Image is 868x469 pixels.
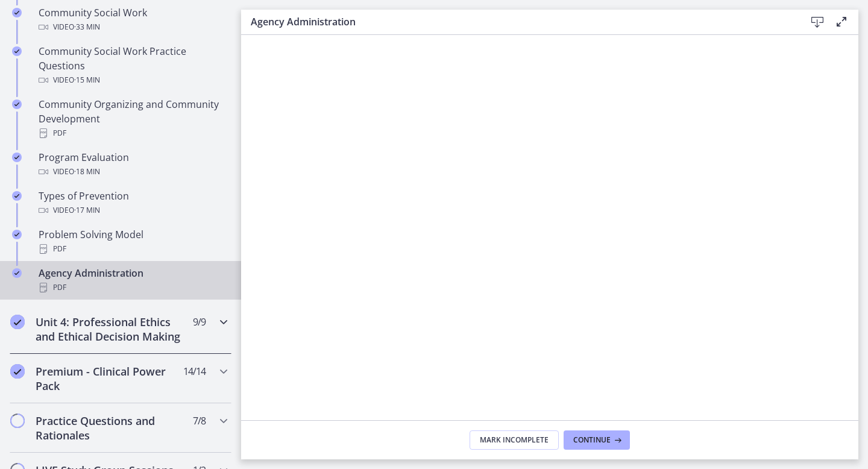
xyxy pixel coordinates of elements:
[12,153,22,162] i: Completed
[183,364,206,379] span: 14 / 14
[39,126,227,140] div: PDF
[39,150,227,179] div: Program Evaluation
[39,227,227,256] div: Problem Solving Model
[12,268,22,278] i: Completed
[39,165,227,179] div: Video
[470,430,559,450] button: Mark Incomplete
[12,99,22,109] i: Completed
[39,266,227,295] div: Agency Administration
[74,165,100,179] span: · 18 min
[10,364,25,379] i: Completed
[12,8,22,17] i: Completed
[39,5,227,34] div: Community Social Work
[193,414,206,428] span: 7 / 8
[39,242,227,256] div: PDF
[74,20,100,34] span: · 33 min
[39,203,227,218] div: Video
[74,203,100,218] span: · 17 min
[36,414,183,442] h2: Practice Questions and Rationales
[39,280,227,295] div: PDF
[36,315,183,344] h2: Unit 4: Professional Ethics and Ethical Decision Making
[10,315,25,329] i: Completed
[480,435,549,445] span: Mark Incomplete
[573,435,611,445] span: Continue
[39,73,227,87] div: Video
[12,230,22,239] i: Completed
[39,189,227,218] div: Types of Prevention
[12,46,22,56] i: Completed
[36,364,183,393] h2: Premium - Clinical Power Pack
[251,14,786,29] h3: Agency Administration
[39,44,227,87] div: Community Social Work Practice Questions
[564,430,630,450] button: Continue
[193,315,206,329] span: 9 / 9
[39,20,227,34] div: Video
[39,97,227,140] div: Community Organizing and Community Development
[12,191,22,201] i: Completed
[74,73,100,87] span: · 15 min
